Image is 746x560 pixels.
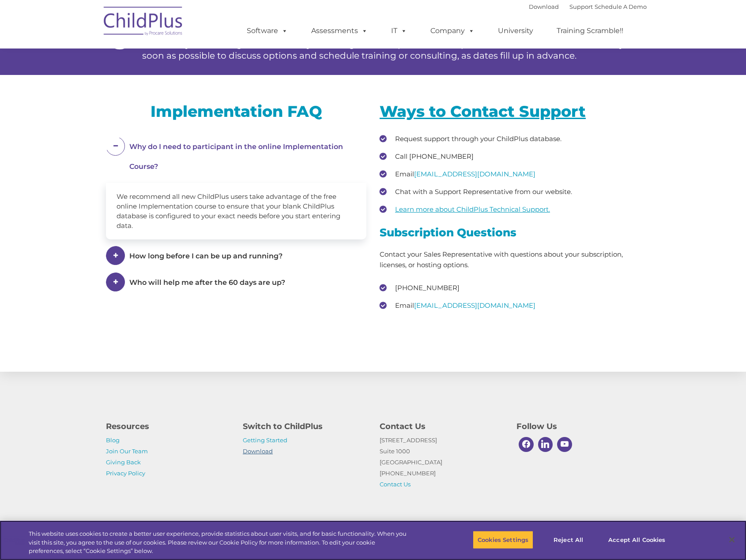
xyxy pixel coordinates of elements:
a: Privacy Policy [106,470,145,477]
a: Getting Started [243,437,287,444]
a: Software [238,22,297,40]
a: Blog [106,437,120,444]
a: Learn more about ChildPlus Technical Support. [395,205,550,213]
a: Join Our Team [106,448,148,455]
a: Youtube [555,435,574,454]
a: IT [382,22,416,40]
a: Facebook [516,435,536,454]
li: Email [380,299,640,312]
a: Download [243,448,273,455]
div: This website uses cookies to create a better user experience, provide statistics about user visit... [29,530,411,556]
p: Contact your Sales Representative with questions about your subscription, licenses, or hosting op... [380,249,640,270]
a: Ways to Contact Support [380,102,590,121]
a: Contact Us [380,481,411,488]
img: ChildPlus by Procare Solutions [99,0,188,45]
a: Giving Back [106,459,141,466]
div: We recommend all new ChildPlus users take advantage of the free online Implementation course to e... [106,183,366,239]
a: Support [569,3,593,10]
li: Request support through your ChildPlus database. [380,132,640,146]
h4: Switch to ChildPlus [243,420,366,433]
u: Ways to Contact Support [380,102,586,121]
li: Email [380,168,640,181]
h4: Contact Us [380,420,503,433]
a: Linkedin [536,435,555,454]
span: Why do I need to participant in the online Implementation Course? [129,142,343,171]
a: Download [529,3,559,10]
li: [PHONE_NUMBER] [380,281,640,295]
a: [EMAIL_ADDRESS][DOMAIN_NAME] [414,170,535,178]
a: Assessments [302,22,377,40]
li: Chat with a Support Representative from our website. [380,185,640,198]
h3: Subscription Questions [380,227,640,238]
h4: Resources [106,420,230,433]
h4: Follow Us [516,420,640,433]
a: Training Scramble!! [548,22,632,40]
h2: Implementation FAQ [106,101,366,121]
span: How long before I can be up and running? [129,252,283,260]
font: | [529,3,647,10]
li: Call [PHONE_NUMBER] [380,150,640,163]
a: [EMAIL_ADDRESS][DOMAIN_NAME] [414,301,535,310]
button: Accept All Cookies [603,530,670,549]
p: [STREET_ADDRESS] Suite 1000 [GEOGRAPHIC_DATA] [PHONE_NUMBER] [380,435,503,490]
button: Close [722,530,742,549]
button: Cookies Settings [473,530,533,549]
button: Reject All [541,530,596,549]
a: Schedule A Demo [595,3,647,10]
a: Company [422,22,483,40]
a: University [489,22,542,40]
span: Who will help me after the 60 days are up? [129,278,285,287]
